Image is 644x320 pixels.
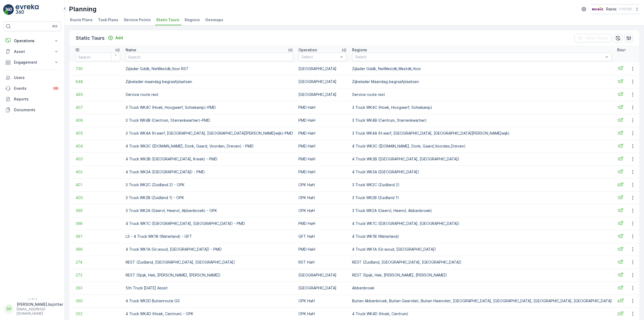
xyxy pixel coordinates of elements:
[3,94,61,105] a: Reports
[3,83,61,94] a: Events99
[76,208,120,213] a: 399
[76,272,120,278] a: 273
[349,166,614,178] td: 4 Truck WK3A ([GEOGRAPHIC_DATA])
[349,140,614,153] td: 4 Truck WK3C ([DOMAIN_NAME], Donk, Gaard,Voordes,Dreven)
[585,35,608,41] p: Clear Filters
[123,294,296,307] td: 4 Truck WK2D Buitenroute GS
[3,4,14,15] img: logo
[3,105,61,115] a: Documents
[17,307,63,316] p: [EMAIL_ADDRESS][DOMAIN_NAME]
[76,285,120,291] a: 263
[76,105,120,110] a: 407
[76,247,120,252] a: 396
[205,17,223,23] span: Geomaps
[76,79,120,84] a: 648
[76,118,120,123] a: 406
[296,282,349,294] td: [GEOGRAPHIC_DATA]
[349,114,614,127] td: 3 Truck WK4B (Centrum, Sterrenkwartier)
[591,4,640,14] button: Reinis(+02:00)
[76,311,120,317] span: 252
[123,101,296,114] td: 3 Truck WK4C (Hoek, Hoogwerf, Schiekamp)-PMD
[76,234,120,239] a: 397
[296,153,349,166] td: PMD HaH
[296,243,349,256] td: PMD HaH
[76,169,120,175] span: 402
[70,17,93,23] span: Route Plans
[349,294,614,307] td: Buiten Abbenbroek, Buiten Geervliet, Buiten Heenvliet, [GEOGRAPHIC_DATA], [GEOGRAPHIC_DATA], [GEO...
[69,5,97,13] p: Planning
[76,182,120,188] a: 401
[3,297,61,301] span: v 1.47.3
[296,114,349,127] td: PMD HaH
[123,75,296,88] td: Zijbelader maandag begraafplaatsen
[123,140,296,153] td: 4 Truck WK3C ([DOMAIN_NAME], Donk, Gaard, Voorden, Dreven) - PMD
[123,230,296,243] td: LS - 4 Truck WK1B (Waterland) - GFT
[349,204,614,217] td: 3 Truck WK2A (Geervl, Heenvl, Abbenbroek)
[349,243,614,256] td: 4 Truck WK1A (Gr.woud, [GEOGRAPHIC_DATA])
[296,269,349,282] td: [GEOGRAPHIC_DATA]
[349,75,614,88] td: Zijbelader Maandag begraafplaatsen
[352,47,367,53] p: Regions
[296,294,349,307] td: OPK HaH
[296,88,349,101] td: [GEOGRAPHIC_DATA]
[3,302,61,316] button: AA[PERSON_NAME].bijzitter[EMAIL_ADDRESS][DOMAIN_NAME]
[123,127,296,140] td: 3 Truck WK4A (H.werf, [GEOGRAPHIC_DATA], [GEOGRAPHIC_DATA][PERSON_NAME]wijk)-PMD
[185,17,200,23] span: Regions
[296,140,349,153] td: PMD HaH
[76,156,120,162] span: 403
[76,298,120,304] a: 260
[156,17,179,23] span: Static Tours
[296,256,349,269] td: RST HaH
[301,54,338,60] p: Select
[591,6,604,12] img: Reinis-Logo-Vrijstaand_Tekengebied-1-copy2_aBO4n7j.png
[349,178,614,191] td: 3 Truck WK2C (Zuidland 2)
[619,7,632,11] p: ( +02:00 )
[123,256,296,269] td: REST (Zuidland, [GEOGRAPHIC_DATA], [GEOGRAPHIC_DATA])
[349,101,614,114] td: 3 Truck WK4C (Hoek, Hoogwerf, Schiekamp)
[76,66,120,71] a: 730
[123,88,296,101] td: Service route rest
[3,46,61,57] button: Asset
[76,92,120,97] a: 495
[617,47,639,53] p: Route Plans
[123,114,296,127] td: 3 Truck WK4B (Centrum, Sterrenkwartier)-PMD
[124,17,151,23] span: Service Points
[296,178,349,191] td: OPK HaH
[123,166,296,178] td: 4 Truck WK3A ([GEOGRAPHIC_DATA]) - PMD
[115,35,123,41] p: Add
[349,127,614,140] td: 3 Truck WK4A (H.werf, [GEOGRAPHIC_DATA], [GEOGRAPHIC_DATA][PERSON_NAME]wijk)
[298,47,317,53] p: Operation
[296,166,349,178] td: PMD HaH
[14,38,50,44] p: Operations
[76,131,120,136] a: 405
[123,204,296,217] td: 3 Truck WK2A (Geervl, Heenvl, Abbenbroek) - OPK
[126,53,293,61] input: Search
[76,143,120,149] a: 404
[14,86,49,91] p: Events
[296,75,349,88] td: [GEOGRAPHIC_DATA]
[349,191,614,204] td: 3 Truck WK2B (Zuidland 1)
[349,153,614,166] td: 4 Truck WK3B ([GEOGRAPHIC_DATA], [GEOGRAPHIC_DATA])
[296,204,349,217] td: OPK HaH
[76,221,120,226] a: 398
[606,6,617,12] p: Reinis
[296,62,349,75] td: [GEOGRAPHIC_DATA]
[123,269,296,282] td: REST (Spijk, Hek, [PERSON_NAME], [PERSON_NAME])
[349,217,614,230] td: 4 Truck WK1C ([GEOGRAPHIC_DATA], [GEOGRAPHIC_DATA])
[126,47,136,53] p: Name
[14,96,59,102] p: Reports
[296,127,349,140] td: PMD HaH
[349,230,614,243] td: 4 Truck WK1B (Waterland)
[14,60,50,65] p: Engagement
[76,34,105,42] p: Static Tours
